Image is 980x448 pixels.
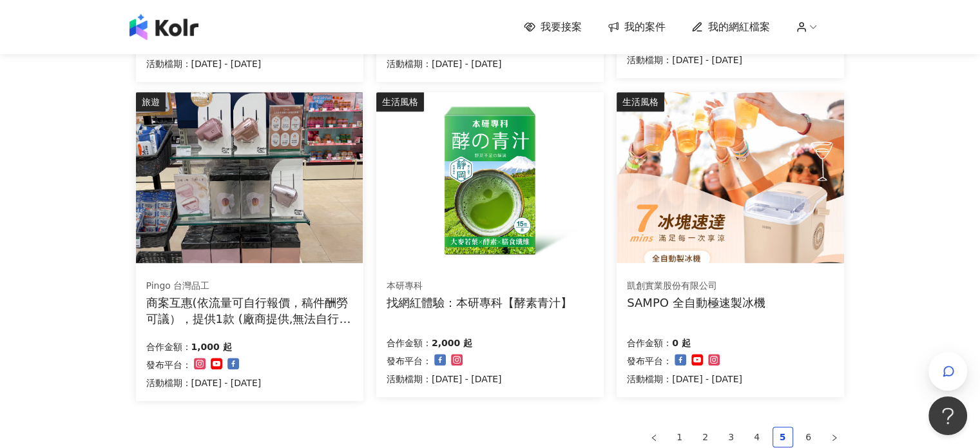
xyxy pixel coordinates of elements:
[130,14,198,40] img: logo
[146,375,262,391] p: 活動檔期：[DATE] - [DATE]
[617,92,664,112] div: 生活風格
[696,427,715,447] a: 2
[627,52,742,68] p: 活動檔期：[DATE] - [DATE]
[376,92,603,263] img: 酵素青汁
[624,20,666,34] span: 我的案件
[644,427,664,447] li: Previous Page
[617,92,843,263] img: SAMPO 全自動極速製冰機
[146,56,262,72] p: 活動檔期：[DATE] - [DATE]
[387,295,572,311] div: 找網紅體驗：本研專科【酵素青汁】
[627,371,742,387] p: 活動檔期：[DATE] - [DATE]
[672,335,691,351] p: 0 起
[798,427,819,447] li: 6
[136,92,166,112] div: 旅遊
[146,357,191,373] p: 發布平台：
[524,20,582,34] a: 我要接案
[627,353,672,369] p: 發布平台：
[773,427,793,447] a: 5
[831,434,838,442] span: right
[387,371,502,387] p: 活動檔期：[DATE] - [DATE]
[669,427,690,447] li: 1
[387,280,572,293] div: 本研專科
[824,427,845,447] li: Next Page
[708,20,770,34] span: 我的網紅檔案
[721,427,742,447] li: 3
[608,20,666,34] a: 我的案件
[627,280,765,293] div: 凱創實業股份有限公司
[387,353,432,369] p: 發布平台：
[387,56,502,72] p: 活動檔期：[DATE] - [DATE]
[928,396,967,435] iframe: Help Scout Beacon - Open
[650,434,658,442] span: left
[136,92,363,263] img: Pingo 台灣品工 TRAVEL Qmini 2.0奈米負離子極輕吹風機
[146,295,353,327] div: 商案互惠(依流量可自行報價，稿件酬勞可議），提供1款 (廠商提供,無法自行選擇顏色)
[191,339,232,355] p: 1,000 起
[644,427,664,447] button: left
[695,427,716,447] li: 2
[387,335,432,351] p: 合作金額：
[541,20,582,34] span: 我要接案
[824,427,845,447] button: right
[747,427,767,447] li: 4
[376,92,424,112] div: 生活風格
[432,335,472,351] p: 2,000 起
[146,280,352,293] div: Pingo 台灣品工
[747,427,767,447] a: 4
[146,339,191,355] p: 合作金額：
[627,335,672,351] p: 合作金額：
[722,427,741,447] a: 3
[670,427,689,447] a: 1
[773,427,793,447] li: 5
[799,427,818,447] a: 6
[691,20,770,34] a: 我的網紅檔案
[627,295,765,311] div: SAMPO 全自動極速製冰機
